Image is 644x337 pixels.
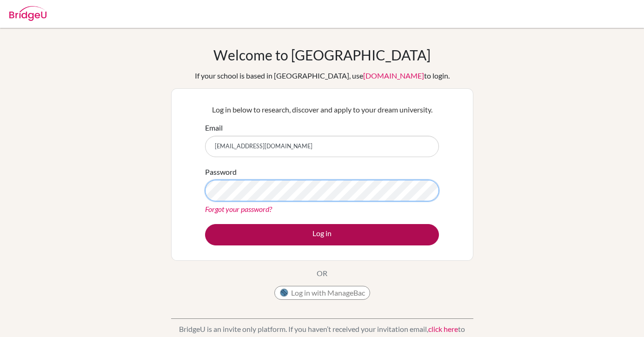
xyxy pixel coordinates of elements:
label: Email [205,122,223,133]
label: Password [205,166,237,178]
button: Log in [205,224,439,245]
a: click here [428,324,458,333]
a: [DOMAIN_NAME] [363,71,424,80]
a: Forgot your password? [205,205,272,213]
div: If your school is based in [GEOGRAPHIC_DATA], use to login. [195,70,450,81]
img: Bridge-U [9,6,46,21]
p: Log in below to research, discover and apply to your dream university. [205,104,439,115]
h1: Welcome to [GEOGRAPHIC_DATA] [213,46,431,63]
p: OR [317,268,327,279]
button: Log in with ManageBac [274,286,370,300]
